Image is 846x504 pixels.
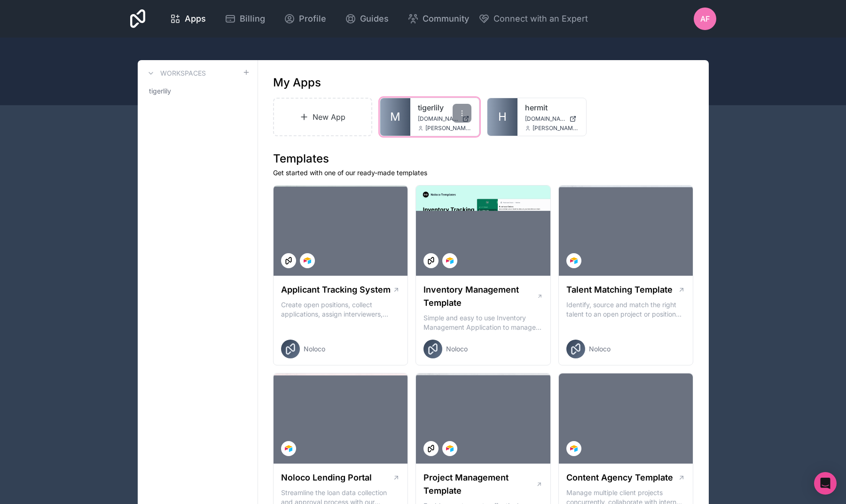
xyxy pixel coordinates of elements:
a: Profile [276,8,334,29]
span: [DOMAIN_NAME] [525,115,565,123]
h1: Talent Matching Template [566,283,673,296]
span: Community [423,12,469,25]
h1: Applicant Tracking System [281,283,391,296]
span: Guides [360,12,389,25]
div: Open Intercom Messenger [814,472,837,495]
h1: My Apps [273,75,321,90]
a: tigerlily [145,83,250,100]
img: Airtable Logo [570,445,578,452]
span: H [498,109,507,124]
button: Connect with an Expert [478,12,588,25]
a: New App [273,98,373,136]
p: Create open positions, collect applications, assign interviewers, centralise candidate feedback a... [281,300,400,319]
span: M [390,109,400,124]
img: Airtable Logo [285,445,292,452]
p: Identify, source and match the right talent to an open project or position with our Talent Matchi... [566,300,686,319]
span: Profile [299,12,326,25]
img: Airtable Logo [446,445,454,452]
span: tigerlily [149,86,171,96]
p: Get started with one of our ready-made templates [273,168,694,178]
a: Guides [337,8,396,29]
a: M [380,98,410,136]
a: Workspaces [145,68,206,79]
span: Noloco [589,344,611,354]
a: hermit [525,102,579,113]
span: [PERSON_NAME][EMAIL_ADDRESS][DOMAIN_NAME] [533,124,579,132]
span: Connect with an Expert [493,12,588,25]
span: Apps [185,12,206,25]
h1: Templates [273,151,694,166]
h1: Inventory Management Template [423,283,536,310]
h1: Project Management Template [423,471,536,497]
p: Simple and easy to use Inventory Management Application to manage your stock, orders and Manufact... [423,313,543,332]
span: [PERSON_NAME][EMAIL_ADDRESS][DOMAIN_NAME] [425,124,471,132]
h1: Noloco Lending Portal [281,471,372,484]
span: Billing [240,12,265,25]
span: Noloco [304,344,325,354]
a: [DOMAIN_NAME] [525,115,579,123]
a: Community [400,8,477,29]
img: Airtable Logo [304,257,311,264]
span: AF [700,13,710,24]
img: Airtable Logo [570,257,578,264]
h1: Content Agency Template [566,471,673,484]
span: [DOMAIN_NAME] [418,115,458,123]
a: Apps [162,8,213,29]
a: Billing [217,8,273,29]
h3: Workspaces [160,69,206,78]
a: H [487,98,517,136]
a: tigerlily [418,102,471,113]
span: Noloco [446,344,468,354]
a: [DOMAIN_NAME] [418,115,471,123]
img: Airtable Logo [446,257,454,264]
